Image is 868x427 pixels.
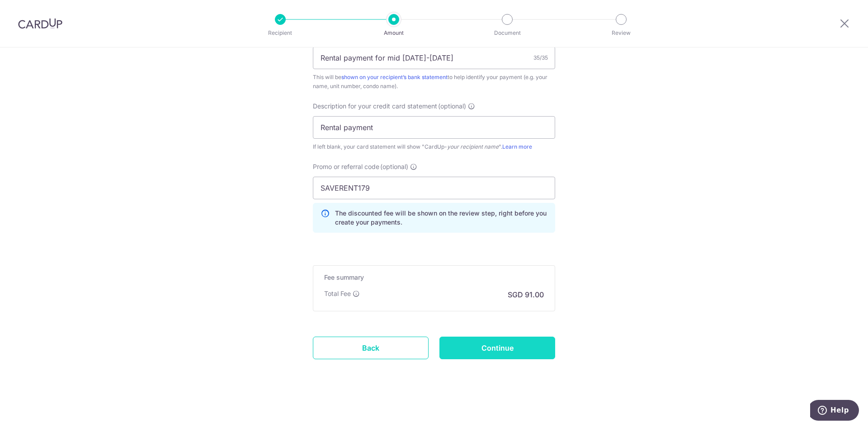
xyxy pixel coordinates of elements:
p: Recipient [247,28,314,38]
a: Learn more [502,143,532,150]
input: Continue [439,337,555,359]
span: (optional) [438,102,466,111]
span: (optional) [380,162,408,171]
p: Review [588,28,655,38]
a: shown on your recipient’s bank statement [341,74,448,80]
a: Back [313,337,429,359]
p: SGD 91.00 [508,289,544,300]
p: Total Fee [324,289,351,298]
p: Amount [360,28,427,38]
span: Promo or referral code [313,162,379,171]
p: The discounted fee will be shown on the review step, right before you create your payments. [335,209,547,227]
h5: Fee summary [324,273,544,282]
img: CardUp [18,18,62,29]
p: Document [474,28,541,38]
span: Description for your credit card statement [313,102,437,111]
div: If left blank, your card statement will show "CardUp- ". [313,142,555,151]
iframe: Opens a widget where you can find more information [810,400,859,422]
input: Example: Rent [313,116,555,139]
div: 35/35 [533,53,548,62]
i: your recipient name [447,143,499,150]
div: This will be to help identify your payment (e.g. your name, unit number, condo name). [313,73,555,91]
